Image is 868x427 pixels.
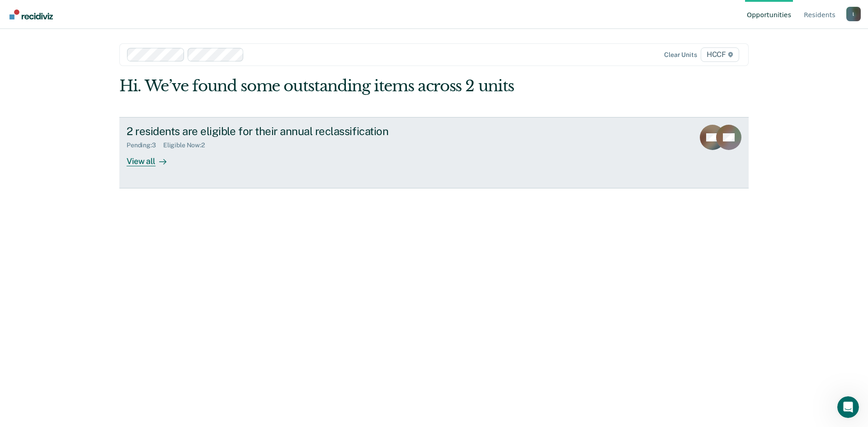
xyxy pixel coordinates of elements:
img: Recidiviz [9,9,53,19]
div: Clear units [664,51,697,59]
div: l [846,7,861,21]
div: Pending : 3 [127,141,163,149]
div: Hi. We’ve found some outstanding items across 2 units [119,77,623,95]
iframe: Intercom live chat [837,396,859,418]
div: Eligible Now : 2 [163,141,212,149]
div: View all [127,149,177,166]
a: 2 residents are eligible for their annual reclassificationPending:3Eligible Now:2View all [119,117,749,188]
span: HCCF [701,47,739,62]
button: Profile dropdown button [846,7,861,21]
div: 2 residents are eligible for their annual reclassification [127,125,444,138]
